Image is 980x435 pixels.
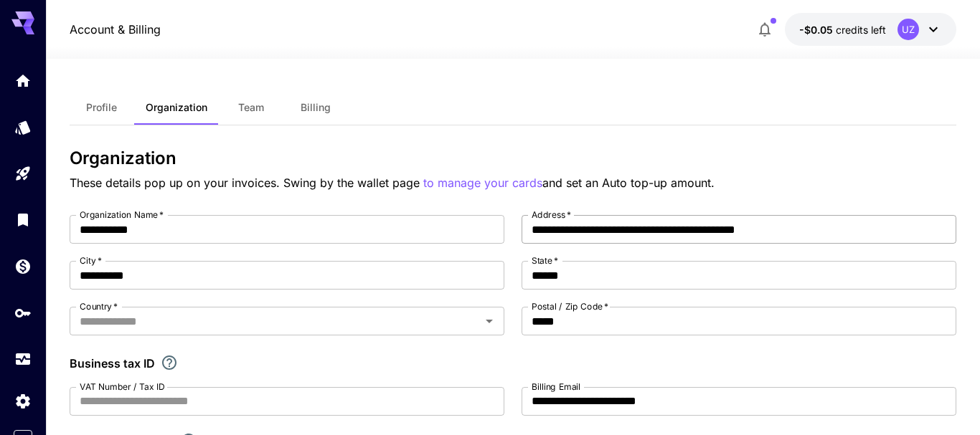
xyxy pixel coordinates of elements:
div: Home [14,72,32,90]
h3: Organization [70,148,957,168]
label: Country [80,300,118,312]
label: Address [532,209,571,221]
span: and set an Auto top-up amount. [542,176,715,190]
button: -$0.0482UZ [785,13,956,46]
div: API Keys [14,304,32,322]
span: -$0.05 [799,24,836,36]
div: Library [14,211,32,229]
div: Wallet [14,257,32,275]
span: Organization [146,101,207,114]
label: Organization Name [80,209,164,221]
label: Billing Email [532,381,580,393]
div: Settings [14,392,32,410]
a: Account & Billing [70,21,161,38]
span: These details pop up on your invoices. Swing by the wallet page [70,176,423,190]
label: State [532,254,558,267]
span: Billing [301,101,331,114]
span: credits left [836,24,886,36]
div: Models [14,118,32,136]
svg: If you are a business tax registrant, please enter your business tax ID here. [161,354,178,371]
div: Playground [14,165,32,183]
label: Postal / Zip Code [532,300,608,312]
label: VAT Number / Tax ID [80,381,165,393]
div: Usage [14,350,32,368]
div: UZ [897,19,919,40]
span: Profile [86,101,117,114]
label: City [80,254,102,267]
button: to manage your cards [423,174,542,192]
p: Business tax ID [70,355,155,372]
div: -$0.0482 [799,22,886,37]
nav: breadcrumb [70,21,161,38]
span: Team [238,101,264,114]
button: Open [479,311,499,331]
